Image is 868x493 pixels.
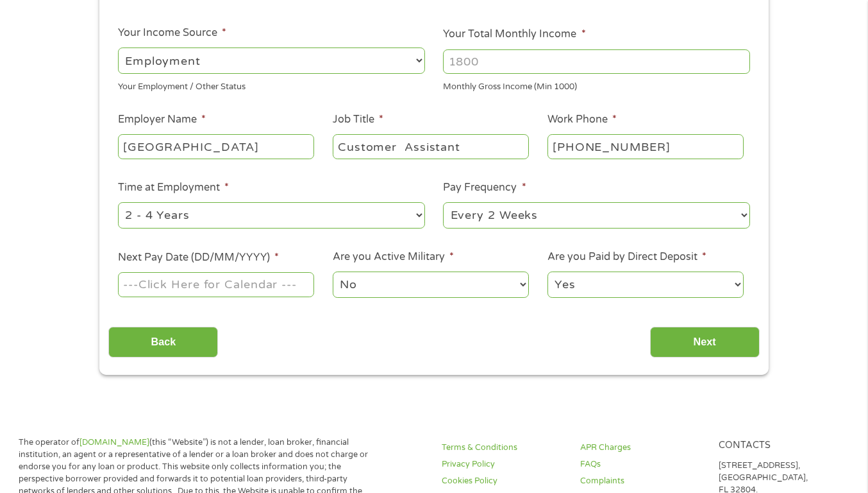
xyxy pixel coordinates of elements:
div: Your Employment / Other Status [118,76,425,94]
a: Cookies Policy [442,475,565,487]
input: Back [108,327,218,358]
input: ---Click Here for Calendar --- [118,272,314,297]
input: (231) 754-4010 [547,134,744,159]
label: Are you Active Military [333,250,454,264]
a: [DOMAIN_NAME] [79,437,149,447]
label: Pay Frequency [443,181,526,195]
label: Your Total Monthly Income [443,28,585,41]
label: Time at Employment [118,181,229,195]
a: Terms & Conditions [442,442,565,454]
label: Your Income Source [118,26,226,40]
label: Employer Name [118,113,206,126]
input: Cashier [333,134,529,159]
a: Complaints [580,475,703,487]
input: Next [650,327,760,358]
input: 1800 [443,49,750,74]
label: Next Pay Date (DD/MM/YYYY) [118,251,279,264]
input: Walmart [118,134,314,159]
div: Monthly Gross Income (Min 1000) [443,76,750,94]
h4: Contacts [719,440,842,452]
a: Privacy Policy [442,458,565,471]
label: Work Phone [547,113,617,126]
label: Are you Paid by Direct Deposit [547,250,706,264]
a: APR Charges [580,442,703,454]
a: FAQs [580,458,703,471]
label: Job Title [333,113,383,126]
